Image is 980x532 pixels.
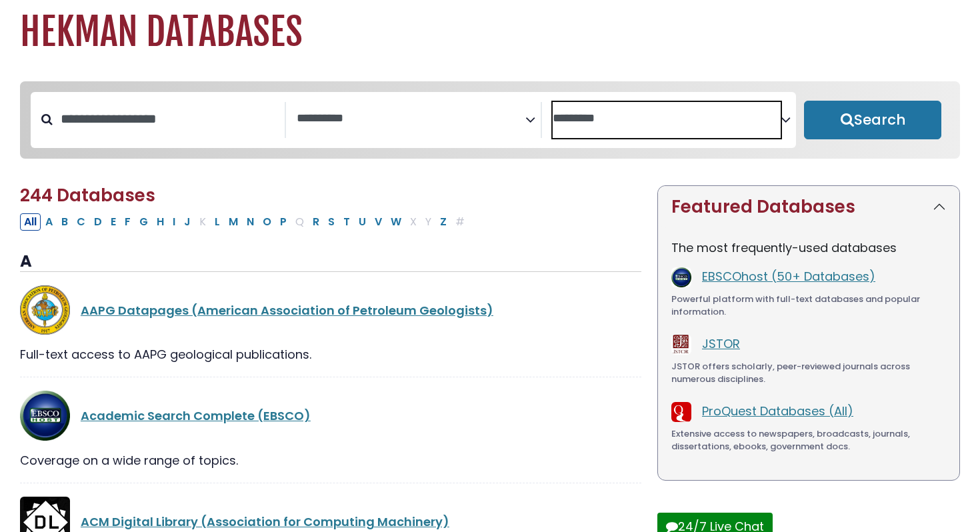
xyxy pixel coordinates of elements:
[53,108,285,130] input: Search database by title or keyword
[20,213,41,231] button: All
[671,239,946,257] p: The most frequently-used databases
[804,101,941,139] button: Submit for Search Results
[671,360,946,386] div: JSTOR offers scholarly, peer-reviewed journals across numerous disciplines.
[169,213,179,231] button: Filter Results I
[81,407,311,424] a: Academic Search Complete (EBSCO)
[702,403,853,419] a: ProQuest Databases (All)
[339,213,354,231] button: Filter Results T
[259,213,275,231] button: Filter Results O
[20,81,960,159] nav: Search filters
[135,213,152,231] button: Filter Results G
[107,213,120,231] button: Filter Results E
[20,252,641,272] h3: A
[121,213,135,231] button: Filter Results F
[324,213,339,231] button: Filter Results S
[81,513,449,530] a: ACM Digital Library (Association for Computing Machinery)
[355,213,370,231] button: Filter Results U
[436,213,451,231] button: Filter Results Z
[20,213,470,229] div: Alpha-list to filter by first letter of database name
[702,335,740,352] a: JSTOR
[387,213,405,231] button: Filter Results W
[225,213,242,231] button: Filter Results M
[90,213,106,231] button: Filter Results D
[309,213,323,231] button: Filter Results R
[211,213,224,231] button: Filter Results L
[702,268,875,285] a: EBSCOhost (50+ Databases)
[20,10,960,55] h1: Hekman Databases
[20,183,155,207] span: 244 Databases
[671,293,946,319] div: Powerful platform with full-text databases and popular information.
[180,213,195,231] button: Filter Results J
[20,345,641,363] div: Full-text access to AAPG geological publications.
[371,213,386,231] button: Filter Results V
[658,186,959,228] button: Featured Databases
[553,112,781,126] textarea: Search
[297,112,525,126] textarea: Search
[671,427,946,453] div: Extensive access to newspapers, broadcasts, journals, dissertations, ebooks, government docs.
[153,213,168,231] button: Filter Results H
[243,213,258,231] button: Filter Results N
[73,213,89,231] button: Filter Results C
[81,302,493,319] a: AAPG Datapages (American Association of Petroleum Geologists)
[41,213,57,231] button: Filter Results A
[57,213,72,231] button: Filter Results B
[20,451,641,469] div: Coverage on a wide range of topics.
[276,213,291,231] button: Filter Results P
